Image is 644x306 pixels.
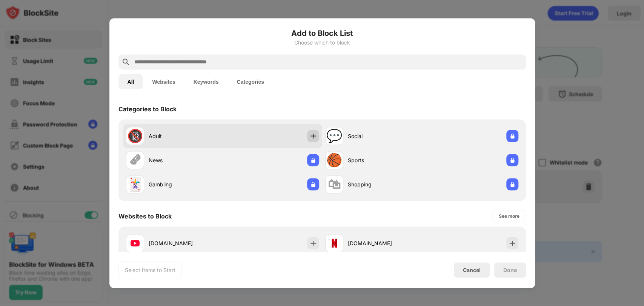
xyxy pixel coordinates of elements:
[149,180,223,188] div: Gambling
[348,156,422,164] div: Sports
[118,39,526,45] div: Choose which to block
[463,267,481,273] div: Cancel
[503,267,517,273] div: Done
[125,266,175,274] div: Select Items to Start
[228,74,273,89] button: Categories
[127,128,143,144] div: 🔞
[118,212,172,220] div: Websites to Block
[121,57,131,66] img: search.svg
[129,152,141,168] div: 🗞
[326,152,342,168] div: 🏀
[118,74,143,89] button: All
[348,239,422,247] div: [DOMAIN_NAME]
[118,27,526,38] h6: Add to Block List
[131,238,140,248] img: favicons
[149,132,223,140] div: Adult
[328,177,341,192] div: 🛍
[127,177,143,192] div: 🃏
[143,74,184,89] button: Websites
[326,128,342,144] div: 💬
[348,180,422,188] div: Shopping
[149,239,223,247] div: [DOMAIN_NAME]
[330,238,339,248] img: favicons
[149,156,223,164] div: News
[348,132,422,140] div: Social
[184,74,228,89] button: Keywords
[118,105,177,112] div: Categories to Block
[499,212,520,220] div: See more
